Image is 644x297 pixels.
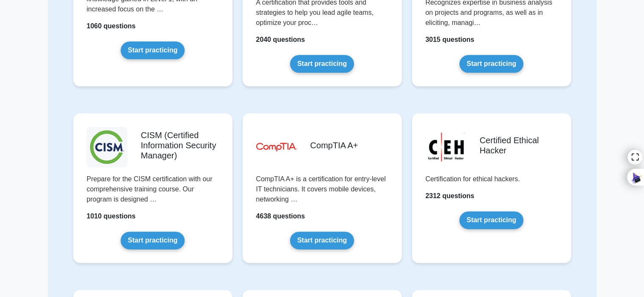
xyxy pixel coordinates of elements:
[459,211,523,229] a: Start practicing
[290,232,354,249] a: Start practicing
[459,55,523,73] a: Start practicing
[121,232,185,249] a: Start practicing
[121,41,185,59] a: Start practicing
[290,55,354,73] a: Start practicing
